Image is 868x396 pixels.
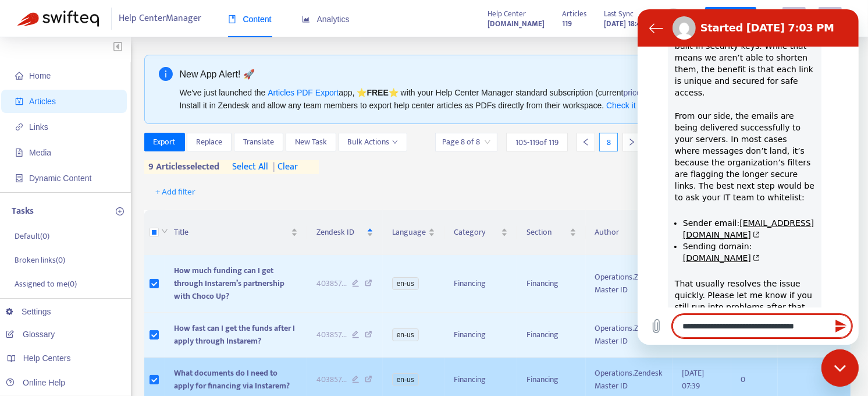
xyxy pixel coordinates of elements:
[392,373,419,386] span: en-us
[316,328,347,341] span: 403857 ...
[563,8,587,20] span: Articles
[339,133,407,151] button: Bulk Actionsdown
[7,305,30,328] button: Upload file
[383,210,444,255] th: Language
[29,97,56,106] span: Articles
[604,8,634,20] span: Last Sync
[119,8,202,30] span: Help Center Manager
[515,136,558,148] span: 105 - 119 of 119
[174,264,284,303] span: How much funding can I get through Instarem’s partnership with Choco Up?
[45,208,177,231] li: Sender email:
[191,305,214,328] button: Send message
[15,254,65,266] p: Broken links ( 0 )
[821,349,859,387] iframe: Button to launch messaging window, conversation in progress
[517,313,585,358] td: Financing
[316,373,347,386] span: 403857 ...
[180,86,825,112] div: We've just launched the app, ⭐ ⭐️ with your Help Center Manager standard subscription (current on...
[367,88,388,97] b: FREE
[586,313,673,358] td: Operations.Zendesk Master ID
[29,122,48,132] span: Links
[638,9,859,345] iframe: Messaging window
[29,71,51,80] span: Home
[196,136,222,148] span: Replace
[604,17,646,30] strong: [DATE] 18:40
[15,72,23,80] span: home
[15,174,23,182] span: container
[582,138,590,146] span: left
[116,207,124,215] span: plus-circle
[228,15,272,24] span: Content
[316,277,347,290] span: 403857 ...
[12,204,34,218] p: Tasks
[161,228,168,235] span: down
[15,230,49,242] p: Default ( 0 )
[29,174,91,183] span: Dynamic Content
[586,255,673,313] td: Operations.Zendesk Master ID
[628,138,636,146] span: right
[174,366,290,393] span: What documents do I need to apply for financing via Instarem?
[233,160,269,174] span: select all
[45,231,177,254] li: Sending domain:
[15,148,23,157] span: file-image
[586,210,673,255] th: Author
[606,101,652,110] a: Check it out!
[392,139,398,145] span: down
[154,136,176,148] span: Export
[454,226,499,239] span: Category
[444,210,518,255] th: Category
[23,353,71,363] span: Help Centers
[392,226,426,239] span: Language
[348,136,398,148] span: Bulk Actions
[17,10,99,27] img: Swifteq
[15,123,23,131] span: link
[444,313,518,358] td: Financing
[269,160,298,174] span: clear
[599,133,618,151] div: 8
[563,17,572,30] strong: 119
[624,88,663,97] a: price plans
[316,226,364,239] span: Zendesk ID
[295,136,327,148] span: New Task
[6,307,51,316] a: Settings
[144,133,185,151] button: Export
[156,185,196,199] span: + Add filter
[243,136,274,148] span: Translate
[682,366,704,393] span: [DATE] 07:39
[302,15,350,24] span: Analytics
[302,15,310,23] span: area-chart
[286,133,336,151] button: New Task
[187,133,232,151] button: Replace
[159,67,173,81] span: info-circle
[705,7,756,28] a: Subscribe
[595,226,654,239] span: Author
[517,255,585,313] td: Financing
[147,183,205,201] button: + Add filter
[273,159,275,175] span: |
[6,330,55,339] a: Glossary
[15,97,23,105] span: account-book
[165,210,307,255] th: Title
[144,160,220,174] span: 9 articles selected
[392,277,419,290] span: en-us
[527,226,567,239] span: Section
[174,321,295,348] span: How fast can I get the funds after I apply through Instarem?
[392,328,419,341] span: en-us
[268,88,339,97] a: Articles PDF Export
[180,67,825,82] div: New App Alert! 🚀
[488,17,545,30] a: [DOMAIN_NAME]
[517,210,585,255] th: Section
[29,148,51,157] span: Media
[228,15,236,23] span: book
[45,244,122,253] a: [DOMAIN_NAME](opens in a new tab)
[174,226,289,239] span: Title
[488,8,527,20] span: Help Center
[15,278,77,290] p: Assigned to me ( 0 )
[444,255,518,313] td: Financing
[113,245,122,252] svg: (opens in a new tab)
[6,378,65,387] a: Online Help
[113,222,122,229] svg: (opens in a new tab)
[45,209,176,230] a: [EMAIL_ADDRESS][DOMAIN_NAME](opens in a new tab)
